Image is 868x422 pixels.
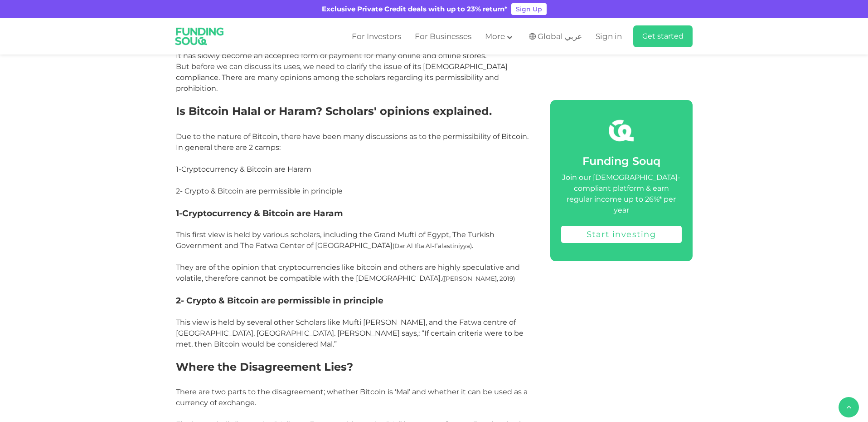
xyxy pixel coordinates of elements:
span: This first view is held by various scholars, including the Grand Mufti of Egypt, The Turkish Gove... [176,230,520,283]
span: This view is held by several other Scholars like Mufti [PERSON_NAME], and the Fatwa centre of [GE... [176,318,524,348]
span: Sign in [596,32,622,41]
img: SA Flag [529,33,536,40]
span: Funding Souq [582,154,660,168]
span: Cryptocurrency & Bitcoin are Haram [182,208,343,218]
span: Is Bitcoin Halal or Haram? Scholars' opinions explained. [176,104,492,118]
button: back [839,397,859,417]
a: Sign in [593,29,622,44]
span: There are two parts to the disagreement; whether Bitcoin is ‘Mal’ and whether it can be used as a... [176,387,528,407]
a: For Investors [349,29,403,44]
div: Join our [DEMOGRAPHIC_DATA]-compliant platform & earn regular income up to 26%* per year [561,172,682,216]
div: Exclusive Private Credit deals with up to 23% return* [322,4,508,15]
span: 1- [176,165,181,174]
a: Sign Up [511,3,547,15]
img: fsicon [609,118,634,143]
span: (Dar Al Ifta Al-Falastiniyya) [393,242,472,249]
span: ([PERSON_NAME], 2019) [442,275,515,282]
a: Start investing [561,226,682,243]
img: Logo [169,20,230,53]
span: More [485,32,505,41]
span: Where the Disagreement Lies? [176,360,353,373]
span: Cryptocurrency & Bitcoin are Haram [181,165,311,174]
span: 1- [176,208,182,218]
span: But before we can discuss its uses, we need to clarify the issue of its [DEMOGRAPHIC_DATA] compli... [176,62,508,93]
span: 2- Crypto & Bitcoin are permissible in principle [176,187,343,195]
span: 2- Crypto & Bitcoin are permissible in principle [176,295,383,306]
a: For Businesses [412,29,474,44]
span: Get started [642,32,684,40]
span: Global عربي [538,31,582,42]
span: Due to the nature of Bitcoin, there have been many discussions as to the permissibility of Bitcoi... [176,132,529,152]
